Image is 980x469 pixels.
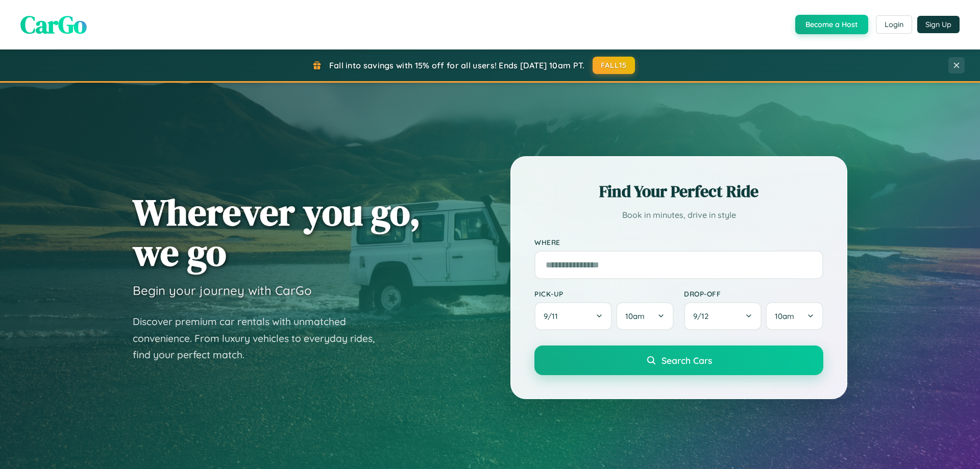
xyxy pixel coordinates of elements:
[133,283,312,298] h3: Begin your journey with CarGo
[133,192,421,273] h1: Wherever you go, we go
[534,208,823,223] p: Book in minutes, drive in style
[625,311,645,321] span: 10am
[534,289,674,298] label: Pick-up
[684,289,823,298] label: Drop-off
[534,180,823,203] h2: Find Your Perfect Ride
[534,345,823,375] button: Search Cars
[593,57,635,74] button: FALL15
[616,302,674,330] button: 10am
[661,355,712,366] span: Search Cars
[534,238,823,246] label: Where
[766,302,823,330] button: 10am
[795,15,868,34] button: Become a Host
[684,302,762,330] button: 9/12
[693,311,714,321] span: 9 / 12
[329,60,585,70] span: Fall into savings with 15% off for all users! Ends [DATE] 10am PT.
[544,311,563,321] span: 9 / 11
[20,8,87,41] span: CarGo
[876,15,912,34] button: Login
[534,302,612,330] button: 9/11
[917,16,960,33] button: Sign Up
[775,311,794,321] span: 10am
[133,313,388,363] p: Discover premium car rentals with unmatched convenience. From luxury vehicles to everyday rides, ...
